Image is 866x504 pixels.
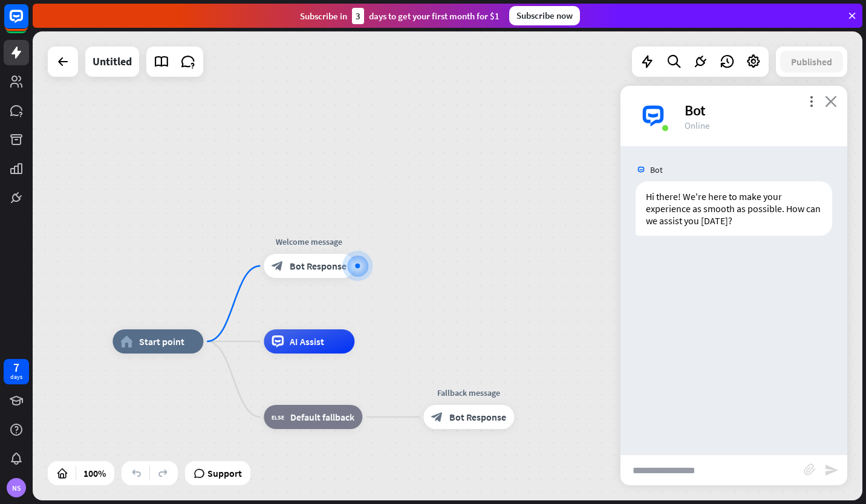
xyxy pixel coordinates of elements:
[272,260,284,272] i: block_bot_response
[509,6,580,25] div: Subscribe now
[804,464,816,476] i: block_attachment
[93,47,132,77] div: Untitled
[10,5,46,41] button: Open LiveChat chat widget
[636,181,832,236] div: Hi there! We're here to make your experience as smooth as possible. How can we assist you [DATE]?
[139,335,184,347] span: Start point
[290,260,347,272] span: Bot Response
[80,464,109,483] div: 100%
[7,478,26,497] div: NS
[4,359,29,384] a: 7 days
[825,95,837,107] i: close
[806,95,817,107] i: more_vert
[10,373,22,381] div: days
[414,387,523,399] div: Fallback message
[290,411,354,423] span: Default fallback
[431,411,443,423] i: block_bot_response
[352,8,364,24] div: 3
[13,362,19,373] div: 7
[685,101,833,120] div: Bot
[300,8,500,24] div: Subscribe in days to get your first month for $1
[685,120,833,131] div: Online
[207,464,242,483] span: Support
[120,335,133,347] i: home_2
[824,463,839,477] i: send
[255,236,363,248] div: Welcome message
[780,51,843,73] button: Published
[449,411,506,423] span: Bot Response
[272,411,284,423] i: block_fallback
[290,335,324,347] span: AI Assist
[650,164,663,175] span: Bot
